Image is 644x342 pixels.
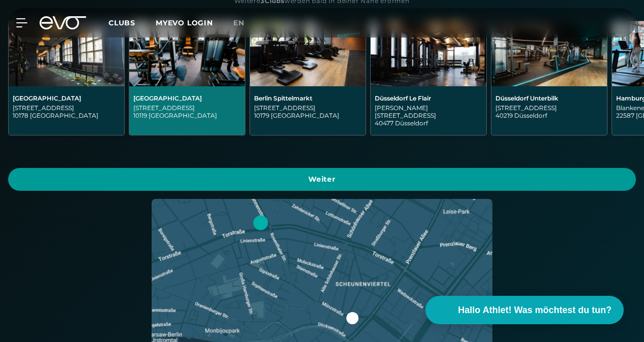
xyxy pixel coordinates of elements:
button: Hallo Athlet! Was möchtest du tun? [425,296,624,324]
img: Berlin Spittelmarkt [250,21,366,86]
div: [GEOGRAPHIC_DATA] [133,94,241,102]
span: Weiter [20,174,624,185]
img: Berlin Rosenthaler Platz [129,21,245,86]
span: en [233,18,244,27]
div: [STREET_ADDRESS] 10119 [GEOGRAPHIC_DATA] [133,104,241,119]
div: Düsseldorf Unterbilk [495,94,603,102]
div: [PERSON_NAME][STREET_ADDRESS] 40477 Düsseldorf [375,104,482,127]
a: Clubs [109,18,156,27]
div: [GEOGRAPHIC_DATA] [13,94,120,102]
div: Düsseldorf Le Flair [375,94,482,102]
a: MYEVO LOGIN [156,18,213,27]
span: Hallo Athlet! Was möchtest du tun? [458,303,612,317]
span: Clubs [109,18,135,27]
a: en [233,17,257,29]
div: [STREET_ADDRESS] 40219 Düsseldorf [495,104,603,119]
div: Berlin Spittelmarkt [254,94,362,102]
div: [STREET_ADDRESS] 10178 [GEOGRAPHIC_DATA] [13,104,120,119]
img: Düsseldorf Le Flair [371,21,486,86]
a: Weiter [8,168,636,191]
img: Düsseldorf Unterbilk [491,21,607,86]
div: [STREET_ADDRESS] 10179 [GEOGRAPHIC_DATA] [254,104,362,119]
img: Berlin Alexanderplatz [9,21,124,86]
